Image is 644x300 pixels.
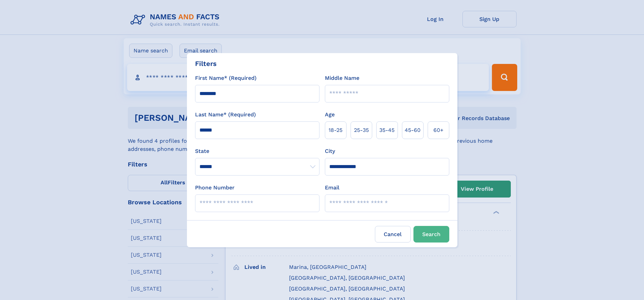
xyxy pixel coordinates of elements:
[195,184,235,192] label: Phone Number
[325,184,339,192] label: Email
[354,126,369,134] span: 25‑35
[325,74,359,82] label: Middle Name
[195,74,257,82] label: First Name* (Required)
[379,126,395,134] span: 35‑45
[195,111,256,119] label: Last Name* (Required)
[433,126,444,134] span: 60+
[329,126,342,134] span: 18‑25
[195,147,319,155] label: State
[195,59,217,69] div: Filters
[325,111,335,119] label: Age
[325,147,335,155] label: City
[375,226,411,243] label: Cancel
[413,226,449,243] button: Search
[405,126,421,134] span: 45‑60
